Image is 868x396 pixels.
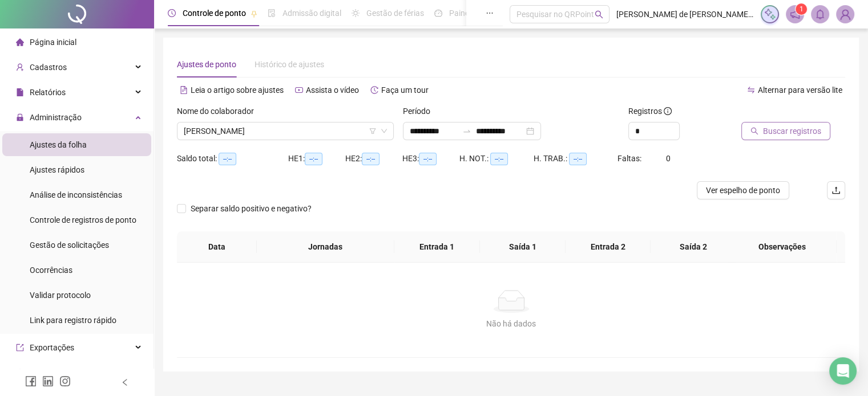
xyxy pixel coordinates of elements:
[366,9,424,18] span: Gestão de férias
[25,375,37,387] span: facebook
[305,153,322,165] span: --:--
[186,202,316,215] span: Separar saldo positivo e negativo?
[490,153,508,165] span: --:--
[30,291,91,300] span: Validar protocolo
[180,86,188,94] span: file-text
[697,181,789,199] button: Ver espelho de ponto
[168,9,176,17] span: clock-circle
[796,3,807,15] sup: 1
[763,125,821,137] span: Buscar registros
[758,85,842,95] span: Alternar para versão lite
[30,140,87,149] span: Ajustes da folha
[30,368,72,377] span: Integrações
[30,266,72,275] span: Ocorrências
[747,86,755,94] span: swap
[352,9,360,17] span: sun
[462,126,471,136] span: to
[121,378,129,386] span: left
[177,60,236,69] span: Ajustes de ponto
[183,9,246,18] span: Controle de ponto
[569,153,587,165] span: --:--
[30,113,82,122] span: Administração
[30,38,76,47] span: Página inicial
[191,317,831,330] div: Não há dados
[42,375,54,387] span: linkedin
[268,9,276,17] span: file-done
[664,107,672,115] span: info-circle
[728,231,837,263] th: Observações
[449,9,494,18] span: Painel do DP
[59,375,71,387] span: instagram
[486,9,494,17] span: ellipsis
[255,60,324,69] span: Histórico de ajustes
[381,128,387,134] span: down
[790,9,800,19] span: notification
[831,186,841,195] span: upload
[30,343,74,352] span: Exportações
[651,231,736,263] th: Saída 2
[815,9,825,19] span: bell
[595,10,603,19] span: search
[295,86,303,94] span: youtube
[616,8,754,21] span: [PERSON_NAME] de [PERSON_NAME] - PLANEX MONTAGEM INDUSTRIAL LTDA
[177,231,257,263] th: Data
[764,8,776,21] img: sparkle-icon.fc2bf0ac1784a2077858766a79e2daf3.svg
[16,113,24,121] span: lock
[369,128,376,134] span: filter
[737,240,828,253] span: Observações
[459,152,534,165] div: H. NOT.:
[534,152,617,165] div: H. TRAB.:
[837,6,854,23] img: 87238
[30,165,84,174] span: Ajustes rápidos
[628,105,672,117] span: Registros
[257,231,394,263] th: Jornadas
[16,344,24,352] span: export
[434,9,442,17] span: dashboard
[741,122,830,140] button: Buscar registros
[16,88,24,96] span: file
[30,63,67,72] span: Cadastros
[394,231,480,263] th: Entrada 1
[30,240,109,250] span: Gestão de solicitações
[30,88,66,97] span: Relatórios
[345,152,402,165] div: HE 2:
[191,85,284,95] span: Leia o artigo sobre ajustes
[706,184,780,197] span: Ver espelho de ponto
[370,86,378,94] span: history
[566,231,651,263] th: Entrada 2
[177,152,288,165] div: Saldo total:
[403,105,438,117] label: Período
[184,123,387,140] span: ELIENE MIRANDA DA SILVA
[251,10,257,17] span: pushpin
[30,190,122,199] span: Análise de inconsistências
[829,357,857,385] div: Open Intercom Messenger
[16,63,24,71] span: user-add
[177,105,261,117] label: Nome do colaborador
[462,126,471,136] span: swap-right
[306,85,359,95] span: Assista o vídeo
[16,38,24,46] span: home
[30,215,136,224] span: Controle de registros de ponto
[419,153,437,165] span: --:--
[402,152,459,165] div: HE 3:
[666,154,671,163] span: 0
[800,5,804,13] span: 1
[750,127,758,135] span: search
[30,316,116,325] span: Link para registro rápido
[381,85,429,95] span: Faça um tour
[617,154,643,163] span: Faltas:
[480,231,566,263] th: Saída 1
[219,153,236,165] span: --:--
[282,9,341,18] span: Admissão digital
[288,152,345,165] div: HE 1:
[362,153,380,165] span: --:--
